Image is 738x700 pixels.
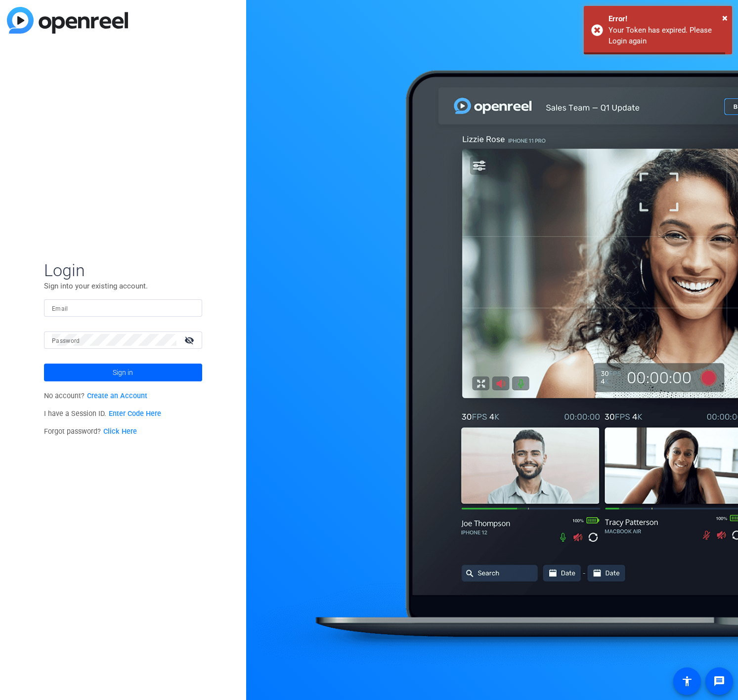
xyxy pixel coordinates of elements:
mat-icon: message [713,675,725,687]
mat-label: Email [52,305,68,312]
div: Error! [608,13,725,25]
a: Create an Account [87,392,147,400]
img: blue-gradient.svg [7,7,128,34]
span: Login [44,260,202,281]
span: Sign in [113,360,133,385]
button: Sign in [44,364,202,381]
span: No account? [44,392,147,400]
mat-icon: visibility_off [178,333,202,347]
input: Enter Email Address [52,302,194,314]
button: Close [722,10,728,25]
mat-label: Password [52,337,80,344]
span: I have a Session ID. [44,410,161,418]
mat-icon: accessibility [681,675,693,687]
a: Click Here [103,427,137,436]
p: Sign into your existing account. [44,281,202,291]
div: Your Token has expired. Please Login again [608,25,725,47]
span: × [722,12,728,24]
span: Forgot password? [44,427,137,436]
a: Enter Code Here [109,410,161,418]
